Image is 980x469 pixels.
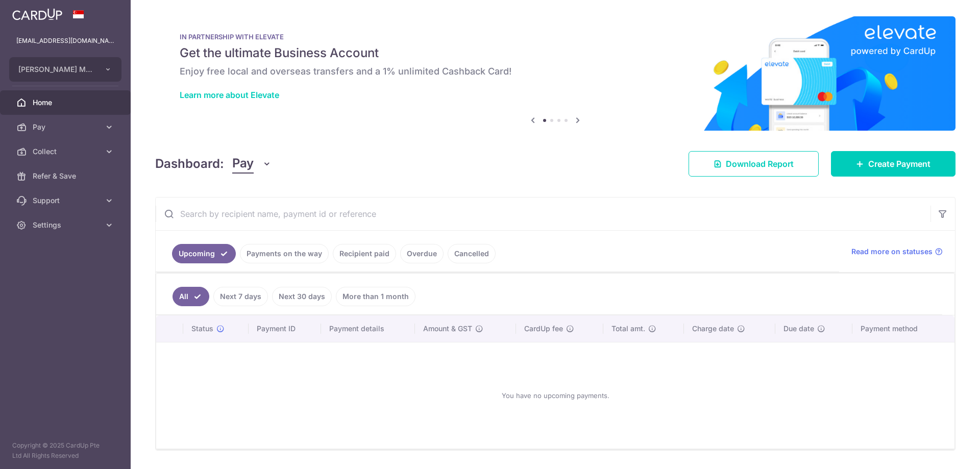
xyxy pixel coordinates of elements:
[448,244,496,263] a: Cancelled
[180,33,931,41] p: IN PARTNERSHIP WITH ELEVATE
[783,324,814,334] span: Due date
[689,151,819,177] a: Download Report
[180,90,279,100] a: Learn more about Elevate
[12,8,62,20] img: CardUp
[33,146,100,157] span: Collect
[336,287,415,306] a: More than 1 month
[191,324,213,334] span: Status
[232,154,254,174] span: Pay
[33,195,100,206] span: Support
[333,244,396,263] a: Recipient paid
[155,155,224,173] h4: Dashboard:
[33,97,100,108] span: Home
[851,246,933,257] span: Read more on statuses
[692,324,734,334] span: Charge date
[611,324,645,334] span: Total amt.
[524,324,563,334] span: CardUp fee
[831,151,955,177] a: Create Payment
[423,324,472,334] span: Amount & GST
[851,246,943,257] a: Read more on statuses
[33,220,100,230] span: Settings
[172,244,236,263] a: Upcoming
[173,287,209,306] a: All
[156,198,930,230] input: Search by recipient name, payment id or reference
[180,65,931,78] h6: Enjoy free local and overseas transfers and a 1% unlimited Cashback Card!
[180,45,931,61] h5: Get the ultimate Business Account
[16,36,114,46] p: [EMAIL_ADDRESS][DOMAIN_NAME]
[852,315,954,342] th: Payment method
[321,315,415,342] th: Payment details
[33,171,100,181] span: Refer & Save
[18,64,94,75] span: [PERSON_NAME] MANAGEMENT CONSULTANCY (S) PTE. LTD.
[33,122,100,132] span: Pay
[168,351,942,440] div: You have no upcoming payments.
[213,287,268,306] a: Next 7 days
[9,57,121,82] button: [PERSON_NAME] MANAGEMENT CONSULTANCY (S) PTE. LTD.
[232,154,272,174] button: Pay
[868,158,930,170] span: Create Payment
[155,16,955,131] img: Renovation banner
[272,287,332,306] a: Next 30 days
[240,244,329,263] a: Payments on the way
[400,244,444,263] a: Overdue
[726,158,794,170] span: Download Report
[249,315,321,342] th: Payment ID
